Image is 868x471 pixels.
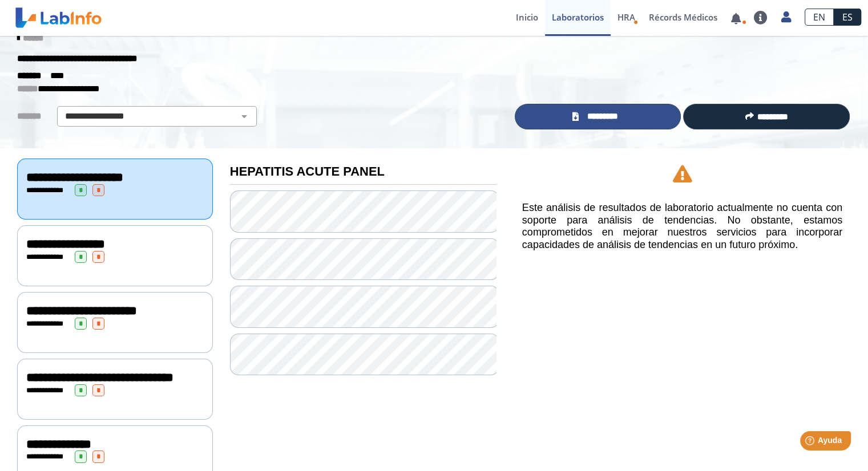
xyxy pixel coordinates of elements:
[834,9,861,26] a: ES
[766,427,855,458] iframe: Help widget launcher
[617,11,635,23] span: HRA
[230,164,385,178] b: HEPATITIS ACUTE PANEL
[522,202,842,251] h5: Este análisis de resultados de laboratorio actualmente no cuenta con soporte para análisis de ten...
[805,9,834,26] a: EN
